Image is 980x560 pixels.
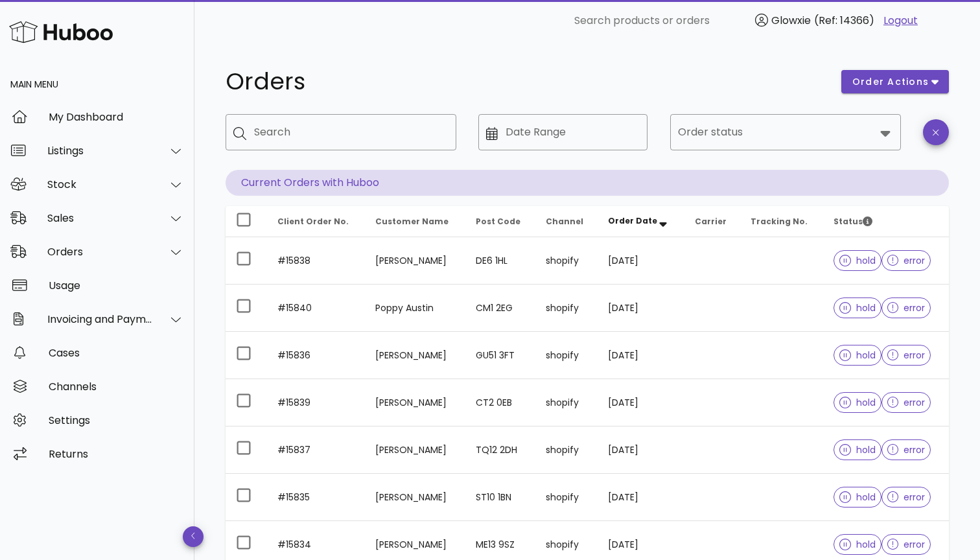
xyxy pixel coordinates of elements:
div: My Dashboard [49,111,184,123]
span: hold [839,398,876,407]
td: shopify [535,237,598,285]
span: Customer Name [375,216,449,227]
span: error [887,445,926,454]
td: Poppy Austin [365,285,465,332]
td: DE6 1HL [465,237,536,285]
td: CM1 2EG [465,285,536,332]
span: Client Order No. [277,216,349,227]
div: Channels [49,380,184,393]
td: [PERSON_NAME] [365,379,465,426]
div: Cases [49,347,184,359]
span: Carrier [695,216,727,227]
div: Listings [47,145,153,157]
span: hold [839,351,876,360]
td: [DATE] [598,379,684,426]
td: TQ12 2DH [465,426,536,474]
td: [DATE] [598,237,684,285]
td: shopify [535,379,598,426]
td: #15838 [267,237,365,285]
div: Stock [47,178,153,191]
td: [PERSON_NAME] [365,474,465,521]
td: [PERSON_NAME] [365,237,465,285]
div: Sales [47,212,153,224]
td: shopify [535,285,598,332]
td: [PERSON_NAME] [365,426,465,474]
div: Usage [49,279,184,292]
td: #15836 [267,332,365,379]
td: shopify [535,332,598,379]
td: #15835 [267,474,365,521]
span: error [887,398,926,407]
td: shopify [535,474,598,521]
th: Post Code [465,206,536,237]
td: ST10 1BN [465,474,536,521]
span: Post Code [476,216,520,227]
th: Order Date: Sorted descending. Activate to remove sorting. [598,206,684,237]
div: Returns [49,448,184,460]
div: Order status [670,114,901,150]
td: #15839 [267,379,365,426]
span: error [887,351,926,360]
button: order actions [841,70,949,93]
th: Tracking No. [740,206,823,237]
span: order actions [852,75,929,89]
th: Status [823,206,949,237]
span: hold [839,256,876,265]
div: Orders [47,246,153,258]
span: hold [839,445,876,454]
span: error [887,540,926,549]
span: Status [834,216,872,227]
img: Huboo Logo [9,18,113,46]
a: Logout [883,13,918,29]
span: Channel [546,216,583,227]
td: [PERSON_NAME] [365,332,465,379]
span: Glowxie [771,13,811,28]
th: Customer Name [365,206,465,237]
span: Order Date [608,215,657,226]
td: [DATE] [598,332,684,379]
td: #15840 [267,285,365,332]
span: hold [839,303,876,312]
span: error [887,493,926,502]
th: Client Order No. [267,206,365,237]
span: hold [839,540,876,549]
td: [DATE] [598,426,684,474]
h1: Orders [226,70,826,93]
span: Tracking No. [751,216,808,227]
span: (Ref: 14366) [814,13,874,28]
td: #15837 [267,426,365,474]
div: Invoicing and Payments [47,313,153,325]
span: error [887,256,926,265]
div: Settings [49,414,184,426]
td: [DATE] [598,285,684,332]
p: Current Orders with Huboo [226,170,949,196]
td: [DATE] [598,474,684,521]
td: GU51 3FT [465,332,536,379]
th: Channel [535,206,598,237]
th: Carrier [684,206,740,237]
td: shopify [535,426,598,474]
span: hold [839,493,876,502]
td: CT2 0EB [465,379,536,426]
span: error [887,303,926,312]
